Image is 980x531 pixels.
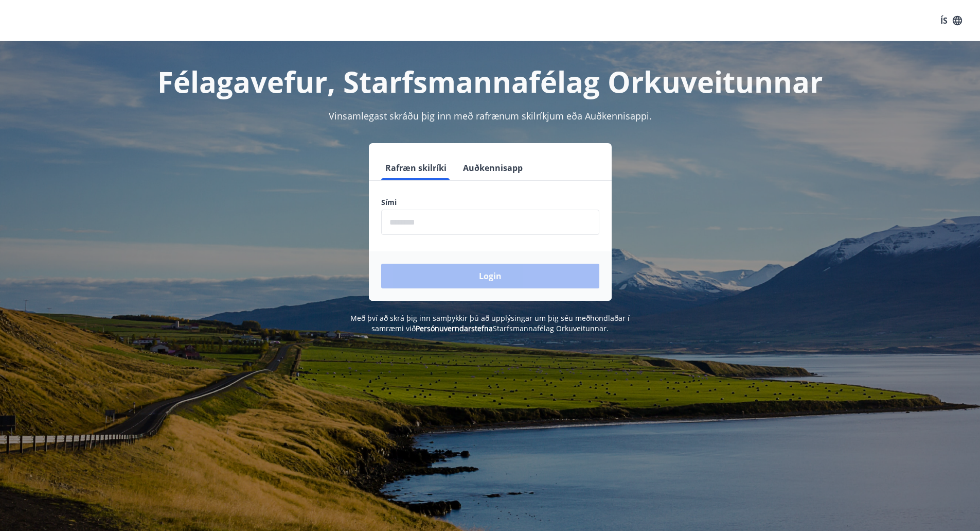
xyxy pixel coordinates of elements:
a: Persónuverndarstefna [416,323,493,333]
button: Rafræn skilríki [381,156,451,180]
button: ÍS [935,11,968,30]
span: Með því að skrá þig inn samþykkir þú að upplýsingar um þig séu meðhöndlaðar í samræmi við Starfsm... [350,313,630,333]
button: Auðkennisapp [459,156,527,180]
h1: Félagavefur, Starfsmannafélag Orkuveitunnar [132,62,848,101]
label: Sími [381,197,599,208]
span: Vinsamlegast skráðu þig inn með rafrænum skilríkjum eða Auðkennisappi. [329,110,652,122]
